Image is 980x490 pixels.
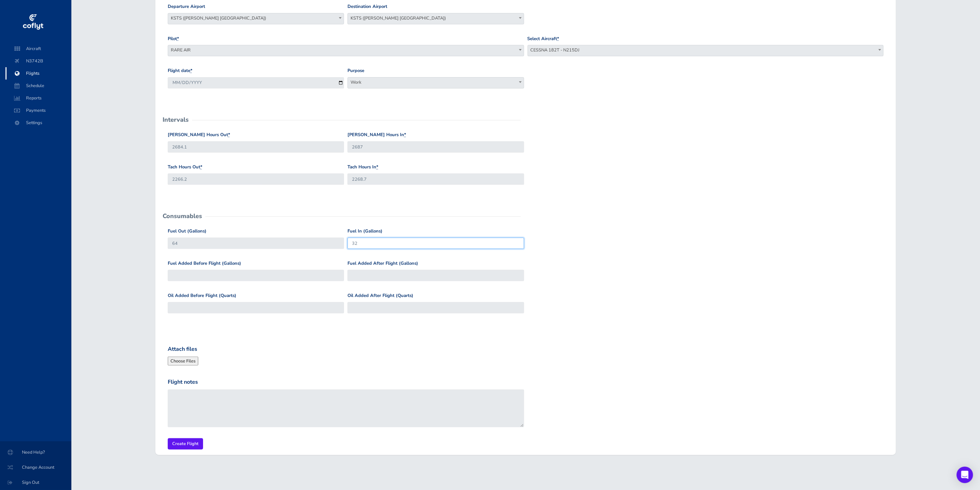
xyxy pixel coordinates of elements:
[168,260,241,267] label: Fuel Added Before Flight (Gallons)
[8,461,63,474] span: Change Account
[347,260,418,267] label: Fuel Added After Flight (Gallons)
[528,45,884,56] span: CESSNA 182T - N215DJ
[168,378,198,387] label: Flight notes
[347,3,387,10] label: Destination Airport
[557,36,559,42] abbr: required
[200,164,202,170] abbr: required
[163,117,189,123] h2: Intervals
[347,67,364,74] label: Purpose
[168,45,524,56] span: RARE AIR
[12,92,64,104] span: Reports
[228,132,230,138] abbr: required
[12,104,64,117] span: Payments
[168,131,230,139] label: [PERSON_NAME] Hours Out
[168,345,197,354] label: Attach files
[168,35,179,43] label: Pilot
[163,213,202,219] h2: Consumables
[12,43,64,55] span: Aircraft
[348,13,523,23] span: KSTS (Charles M. Schulz Sonoma County Airport)
[177,36,179,42] abbr: required
[347,228,382,235] label: Fuel In (Gallons)
[347,164,378,171] label: Tach Hours In
[168,45,524,55] span: RARE AIR
[347,131,406,139] label: [PERSON_NAME] Hours In
[528,45,884,55] span: CESSNA 182T - N215DJ
[12,67,64,80] span: Flights
[168,3,205,10] label: Departure Airport
[347,292,413,299] label: Oil Added After Flight (Quarts)
[8,476,63,489] span: Sign Out
[404,132,406,138] abbr: required
[168,228,206,235] label: Fuel Out (Gallons)
[12,55,64,67] span: N3742B
[168,164,202,171] label: Tach Hours Out
[168,67,192,74] label: Flight date
[348,77,523,87] span: Work
[8,446,63,458] span: Need Help?
[168,13,344,24] span: KSTS (Charles M. Schulz Sonoma County Airport)
[957,467,973,483] div: Open Intercom Messenger
[190,68,192,74] abbr: required
[168,292,236,299] label: Oil Added Before Flight (Quarts)
[168,13,344,23] span: KSTS (Charles M. Schulz Sonoma County Airport)
[12,80,64,92] span: Schedule
[22,12,44,33] img: coflyt logo
[347,77,524,88] span: Work
[347,13,524,24] span: KSTS (Charles M. Schulz Sonoma County Airport)
[376,164,378,170] abbr: required
[528,35,559,43] label: Select Aircraft
[168,438,203,450] input: Create Flight
[12,117,64,129] span: Settings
